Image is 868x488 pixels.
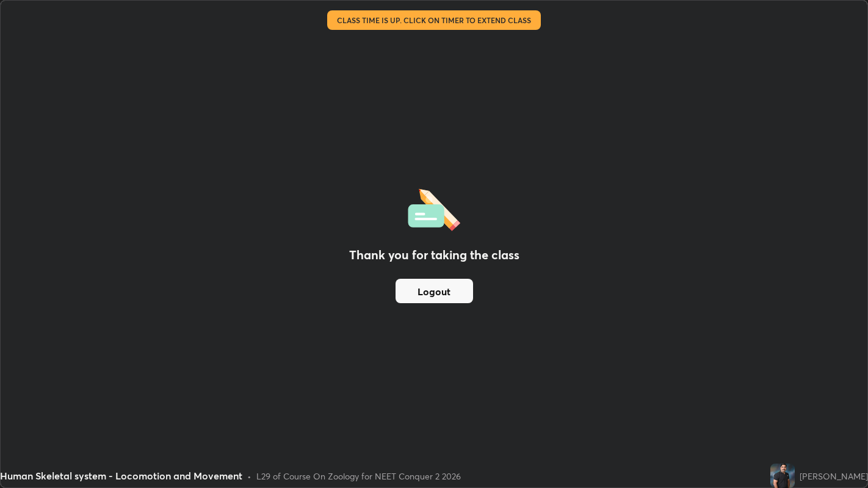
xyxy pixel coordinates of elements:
div: L29 of Course On Zoology for NEET Conquer 2 2026 [256,470,461,483]
div: [PERSON_NAME] [800,470,868,483]
button: Logout [396,279,473,303]
h2: Thank you for taking the class [349,246,519,264]
div: • [247,470,251,483]
img: 0d51a949ae1246ebace575b2309852f0.jpg [770,464,795,488]
img: offlineFeedback.1438e8b3.svg [408,185,460,231]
